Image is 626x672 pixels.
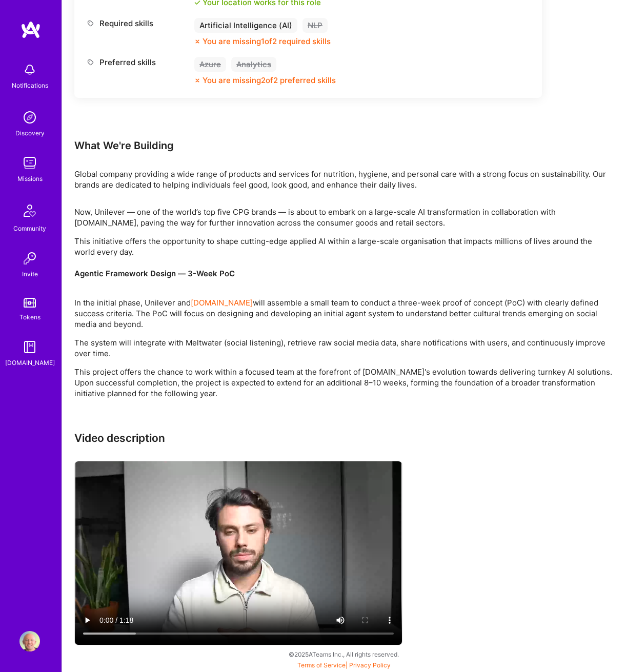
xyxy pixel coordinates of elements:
img: logo [21,21,41,39]
img: Invite [19,248,40,269]
a: Privacy Policy [349,661,391,669]
p: In the initial phase, Unilever and will assemble a small team to conduct a three-week proof of co... [74,287,614,330]
img: teamwork [19,153,40,173]
div: [DOMAIN_NAME] [5,357,55,368]
strong: Agentic Framework Design — 3-Week PoC [74,269,235,278]
i: icon CloseOrange [194,77,200,84]
div: © 2025 ATeams Inc., All rights reserved. [62,641,626,667]
i: icon Tag [87,58,94,66]
img: guide book [19,337,40,357]
span: | [297,661,391,669]
div: Required skills [87,18,189,29]
h3: Video description [74,432,614,444]
p: This project offers the chance to work within a focused team at the forefront of [DOMAIN_NAME]'s ... [74,366,614,399]
p: Now, Unilever — one of the world’s top five CPG brands — is about to embark on a large-scale AI t... [74,207,614,228]
img: Community [17,198,42,223]
div: Artificial Intelligence (AI) [194,18,297,33]
div: Discovery [15,128,45,138]
div: Notifications [12,80,48,91]
p: This initiative offers the opportunity to shape cutting-edge applied AI within a large-scale orga... [74,236,614,279]
a: Terms of Service [297,661,346,669]
img: bell [19,59,40,80]
div: Invite [22,269,38,279]
div: You are missing 2 of 2 preferred skills [203,75,336,86]
i: icon Tag [87,19,94,27]
div: Missions [17,173,43,184]
i: icon CloseOrange [194,38,200,45]
a: User Avatar [17,631,43,651]
div: You are missing 1 of 2 required skills [203,36,331,47]
p: The system will integrate with Meltwater (social listening), retrieve raw social media data, shar... [74,337,614,359]
div: Community [13,223,46,234]
img: User Avatar [19,631,40,651]
div: Azure [194,57,226,72]
img: tokens [24,298,36,308]
div: NLP [302,18,328,33]
div: Global company providing a wide range of products and services for nutrition, hygiene, and person... [74,169,614,190]
div: Analytics [231,57,276,72]
div: Tokens [19,312,41,322]
img: discovery [19,107,40,128]
div: Preferred skills [87,57,189,68]
a: [DOMAIN_NAME] [191,298,253,308]
div: What We're Building [74,139,614,152]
